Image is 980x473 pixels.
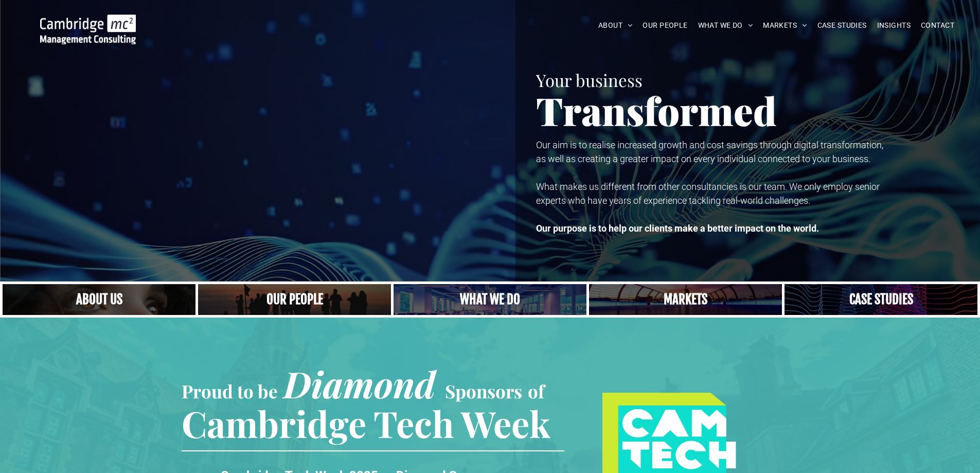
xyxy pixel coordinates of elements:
a: A crowd in silhouette at sunset, on a rise or lookout point [198,284,391,315]
strong: Our purpose is to help our clients make a better impact on the world. [536,223,819,234]
span: Your business [536,68,643,91]
span: Our aim is to realise increased growth and cost savings through digital transformation, as well a... [536,139,883,164]
span: Proud to be [182,379,278,403]
span: Cambridge Tech Week [182,399,550,447]
span: Transformed [536,84,777,136]
span: Diamond [283,359,436,408]
a: INSIGHTS [872,17,916,33]
a: ABOUT [593,17,638,33]
a: OUR PEOPLE [637,17,692,33]
img: Go to Homepage [40,14,136,44]
a: A yoga teacher lifting his whole body off the ground in the peacock pose [394,284,586,315]
span: What makes us different from other consultancies is our team. We only employ senior experts who h... [536,181,880,206]
a: CONTACT [916,17,959,33]
span: of [528,379,544,403]
a: Close up of woman's face, centered on her eyes [3,284,195,315]
a: WHAT WE DO [693,17,758,33]
a: MARKETS [758,17,812,33]
span: Sponsors [445,379,522,403]
a: CASE STUDIES [812,17,872,33]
